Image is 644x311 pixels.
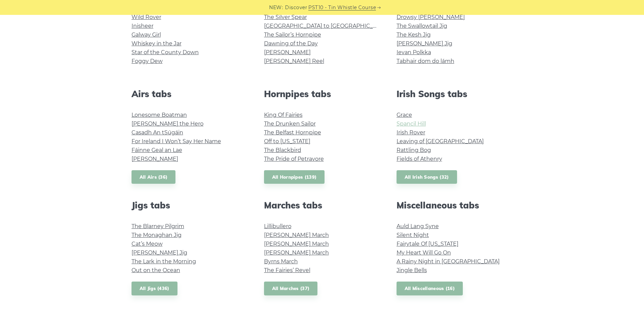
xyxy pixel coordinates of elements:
[132,258,196,265] a: The Lark in the Morning
[264,258,298,265] a: Byrns March
[397,170,457,184] a: All Irish Songs (32)
[264,14,307,20] a: The Silver Spear
[264,58,324,64] a: [PERSON_NAME] Reel
[397,31,431,38] a: The Kesh Jig
[397,258,500,265] a: A Rainy Night in [GEOGRAPHIC_DATA]
[264,241,329,247] a: [PERSON_NAME] March
[264,49,311,55] a: [PERSON_NAME]
[397,156,442,162] a: Fields of Athenry
[132,147,182,153] a: Fáinne Geal an Lae
[269,4,283,12] span: NEW:
[397,129,425,136] a: Irish Rover
[397,23,447,29] a: The Swallowtail Jig
[132,170,176,184] a: All Airs (36)
[264,112,303,118] a: King Of Fairies
[132,267,180,273] a: Out on the Ocean
[264,170,325,184] a: All Hornpipes (139)
[397,282,463,295] a: All Miscellaneous (16)
[264,223,291,229] a: Lillibullero
[132,31,161,38] a: Galway Girl
[132,129,183,136] a: Casadh An tSúgáin
[132,58,163,64] a: Foggy Dew
[264,23,389,29] a: [GEOGRAPHIC_DATA] to [GEOGRAPHIC_DATA]
[132,14,161,20] a: Wild Rover
[264,200,380,210] h2: Marches tabs
[132,23,153,29] a: Inisheer
[264,31,321,38] a: The Sailor’s Hornpipe
[132,249,187,256] a: [PERSON_NAME] Jig
[264,147,301,153] a: The Blackbird
[264,40,318,47] a: Dawning of the Day
[132,40,182,47] a: Whiskey in the Jar
[397,232,429,238] a: Silent Night
[264,89,380,99] h2: Hornpipes tabs
[264,129,321,136] a: The Belfast Hornpipe
[308,4,376,12] a: PST10 - Tin Whistle Course
[132,49,199,55] a: Star of the County Down
[264,249,329,256] a: [PERSON_NAME] March
[132,138,221,145] a: For Ireland I Won’t Say Her Name
[397,14,465,20] a: Drowsy [PERSON_NAME]
[132,223,184,229] a: The Blarney Pilgrim
[285,4,307,12] span: Discover
[397,40,452,47] a: [PERSON_NAME] Jig
[397,147,431,153] a: Rattling Bog
[397,223,439,229] a: Auld Lang Syne
[397,267,427,273] a: Jingle Bells
[132,156,178,162] a: [PERSON_NAME]
[264,232,329,238] a: [PERSON_NAME] March
[132,282,177,295] a: All Jigs (436)
[397,200,513,210] h2: Miscellaneous tabs
[397,58,454,64] a: Tabhair dom do lámh
[264,267,310,273] a: The Fairies’ Revel
[397,249,451,256] a: My Heart Will Go On
[264,120,316,127] a: The Drunken Sailor
[397,241,458,247] a: Fairytale Of [US_STATE]
[264,282,318,295] a: All Marches (37)
[264,156,324,162] a: The Pride of Petravore
[264,138,310,145] a: Off to [US_STATE]
[132,232,182,238] a: The Monaghan Jig
[397,138,484,145] a: Leaving of [GEOGRAPHIC_DATA]
[397,89,513,99] h2: Irish Songs tabs
[397,49,431,55] a: Ievan Polkka
[397,120,426,127] a: Spancil Hill
[132,200,248,210] h2: Jigs tabs
[132,120,204,127] a: [PERSON_NAME] the Hero
[397,112,412,118] a: Grace
[132,241,163,247] a: Cat’s Meow
[132,112,187,118] a: Lonesome Boatman
[132,89,248,99] h2: Airs tabs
